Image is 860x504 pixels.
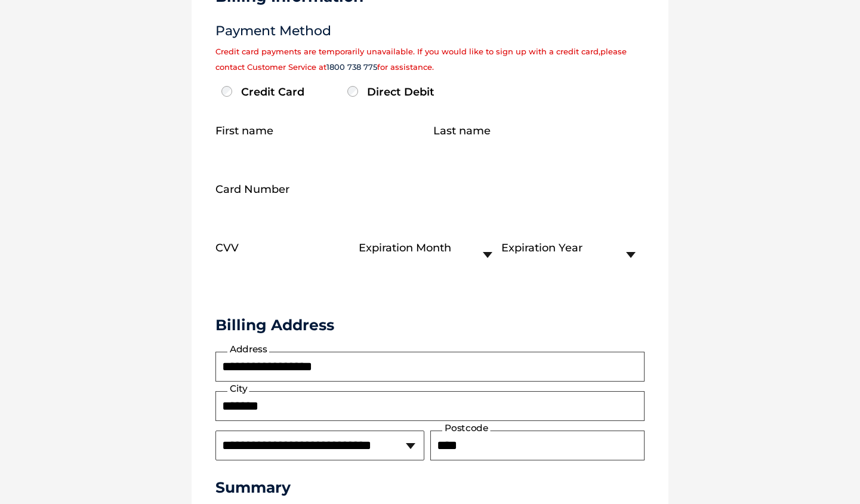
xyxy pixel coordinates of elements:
[215,183,289,196] label: Card Number
[215,44,645,75] p: Credit card payments are temporarily unavailable. If you would like to sign up with a credit card...
[326,62,377,72] a: 1800 738 775
[227,384,249,395] label: City
[215,125,273,137] label: First name
[218,85,341,99] label: Credit Card
[359,242,451,254] label: Expiration Month
[344,85,467,99] label: Direct Debit
[501,242,582,254] label: Expiration Year
[221,86,232,97] input: Credit Card
[215,242,239,254] label: CVV
[227,345,269,355] label: Address
[442,423,491,434] label: Postcode
[347,86,358,97] input: Direct Debit
[215,23,645,39] h3: Payment Method
[433,125,491,137] label: Last name
[215,478,645,496] h3: Summary
[215,316,645,334] h3: Billing Address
